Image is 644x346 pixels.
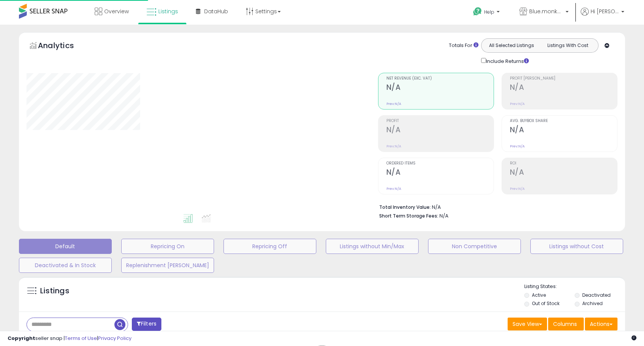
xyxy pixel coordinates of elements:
div: Totals For [449,42,478,49]
span: Help [484,9,494,15]
button: Deactivated & In Stock [19,258,112,273]
span: Blue.monkey [529,8,563,15]
span: Overview [104,8,129,15]
button: All Selected Listings [483,41,540,50]
h5: Analytics [38,40,89,53]
span: Profit [386,119,494,123]
span: Avg. Buybox Share [510,119,617,123]
h2: N/A [510,83,617,93]
button: Repricing On [121,239,214,254]
span: ROI [510,161,617,166]
b: Short Term Storage Fees: [379,213,438,219]
button: Listings without Min/Max [326,239,419,254]
h2: N/A [386,168,494,178]
small: Prev: N/A [510,102,525,106]
a: Hi [PERSON_NAME] [581,8,624,25]
small: Prev: N/A [386,186,401,191]
li: N/A [379,202,612,211]
span: N/A [439,212,449,219]
small: Prev: N/A [510,144,525,149]
button: Default [19,239,112,254]
small: Prev: N/A [510,186,525,191]
div: seller snap | | [8,335,131,342]
b: Total Inventory Value: [379,204,431,210]
i: Get Help [473,7,482,16]
h2: N/A [386,125,494,136]
small: Prev: N/A [386,102,401,106]
span: Net Revenue (Exc. VAT) [386,77,494,81]
span: Hi [PERSON_NAME] [591,8,619,15]
h2: N/A [510,168,617,178]
span: Profit [PERSON_NAME] [510,77,617,81]
span: Ordered Items [386,161,494,166]
div: Include Returns [475,56,538,65]
span: Listings [158,8,178,15]
button: Repricing Off [224,239,316,254]
span: DataHub [204,8,228,15]
h2: N/A [386,83,494,93]
strong: Copyright [8,335,35,342]
button: Replenishment [PERSON_NAME] [121,258,214,273]
button: Listings With Cost [539,41,596,50]
button: Listings without Cost [530,239,623,254]
small: Prev: N/A [386,144,401,149]
a: Help [467,1,507,25]
h2: N/A [510,125,617,136]
button: Non Competitive [428,239,521,254]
